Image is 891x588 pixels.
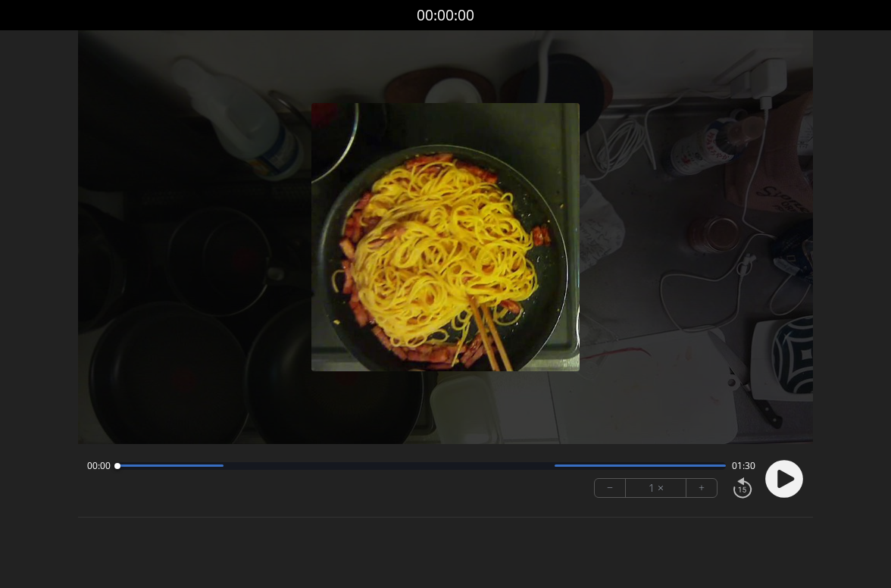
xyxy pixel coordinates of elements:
[311,103,580,371] img: Poster Image
[417,5,474,27] a: 00:00:00
[87,460,111,472] span: 00:00
[732,460,755,472] span: 01:30
[595,479,626,497] button: −
[686,479,717,497] button: +
[626,479,686,497] div: 1 ×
